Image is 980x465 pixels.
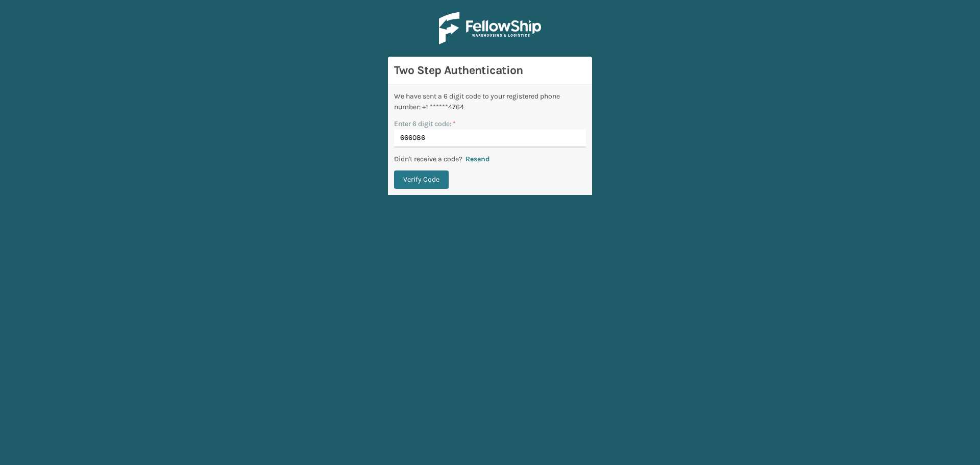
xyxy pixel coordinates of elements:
[394,154,462,164] p: Didn't receive a code?
[439,12,541,44] img: Logo
[394,63,586,78] h3: Two Step Authentication
[394,170,449,189] button: Verify Code
[394,118,456,129] label: Enter 6 digit code:
[394,91,586,112] div: We have sent a 6 digit code to your registered phone number: +1 ******4764
[462,155,493,164] button: Resend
